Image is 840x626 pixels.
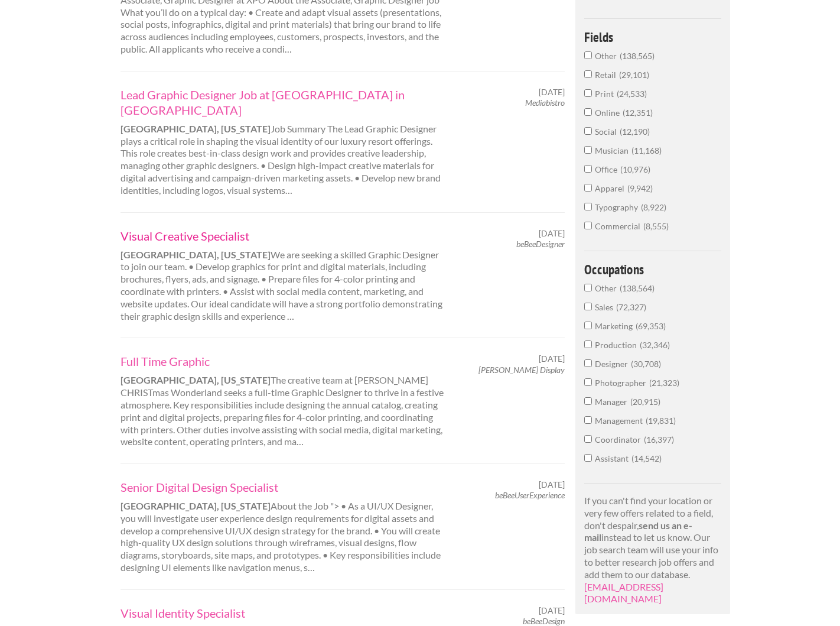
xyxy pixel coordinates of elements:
[631,453,662,463] span: 14,542
[584,303,592,310] input: Sales72,327
[584,51,592,59] input: Other138,565
[584,165,592,173] input: Office10,976
[539,87,565,98] span: [DATE]
[121,500,271,511] strong: [GEOGRAPHIC_DATA], [US_STATE]
[110,479,459,574] div: About the Job "> • As a UI/UX Designer, you will investigate user experience design requirements ...
[584,89,592,97] input: Print24,533
[595,164,620,174] span: Office
[110,228,459,323] div: We are seeking a skilled Graphic Designer to join our team. • Develop graphics for print and digi...
[478,365,565,375] em: [PERSON_NAME] Display
[627,183,653,193] span: 9,942
[636,321,666,331] span: 69,353
[584,359,592,367] input: Designer30,708
[584,416,592,424] input: Management19,831
[595,302,616,312] span: Sales
[121,249,271,260] strong: [GEOGRAPHIC_DATA], [US_STATE]
[584,127,592,135] input: Social12,190
[539,228,565,239] span: [DATE]
[617,89,647,99] span: 24,533
[595,359,631,369] span: Designer
[584,435,592,443] input: Coordinator16,397
[516,239,565,249] em: beBeeDesigner
[643,221,669,231] span: 8,555
[630,397,660,407] span: 20,915
[595,108,623,118] span: Online
[584,581,663,605] a: [EMAIL_ADDRESS][DOMAIN_NAME]
[584,397,592,405] input: Manager20,915
[595,70,619,80] span: Retail
[523,616,565,626] em: beBeeDesign
[584,262,722,276] h4: Occupations
[495,490,565,500] em: beBeeUserExperience
[620,127,650,137] span: 12,190
[121,87,449,118] a: Lead Graphic Designer Job at [GEOGRAPHIC_DATA] in [GEOGRAPHIC_DATA]
[649,378,679,388] span: 21,323
[121,123,271,134] strong: [GEOGRAPHIC_DATA], [US_STATE]
[121,353,449,369] a: Full Time Graphic
[631,359,661,369] span: 30,708
[584,340,592,348] input: Production32,346
[620,283,655,293] span: 138,564
[121,228,449,244] a: Visual Creative Specialist
[595,51,620,61] span: Other
[595,145,631,155] span: Musician
[121,605,449,621] a: Visual Identity Specialist
[595,202,641,212] span: Typography
[595,378,649,388] span: Photographer
[584,378,592,386] input: Photographer21,323
[121,374,271,385] strong: [GEOGRAPHIC_DATA], [US_STATE]
[110,353,459,448] div: The creative team at [PERSON_NAME] CHRISTmas Wonderland seeks a full-time Graphic Designer to thr...
[644,434,674,445] span: 16,397
[646,416,676,426] span: 19,831
[623,108,653,118] span: 12,351
[539,605,565,616] span: [DATE]
[584,108,592,116] input: Online12,351
[595,127,620,137] span: Social
[584,495,722,605] p: If you can't find your location or very few offers related to a field, don't despair, instead to ...
[595,321,636,331] span: Marketing
[595,434,644,445] span: Coordinator
[595,416,646,426] span: Management
[641,202,666,212] span: 8,922
[595,453,631,463] span: Assistant
[110,87,459,197] div: Job Summary The Lead Graphic Designer plays a critical role in shaping the visual identity of our...
[584,222,592,229] input: Commercial8,555
[620,51,655,61] span: 138,565
[595,397,630,407] span: Manager
[619,70,649,80] span: 29,101
[539,353,565,364] span: [DATE]
[616,302,646,312] span: 72,327
[584,520,692,543] strong: send us an e-mail
[595,183,627,193] span: Apparel
[595,340,640,350] span: Production
[595,221,643,231] span: Commercial
[525,98,565,108] em: Mediabistro
[640,340,670,350] span: 32,346
[595,89,617,99] span: Print
[584,146,592,154] input: Musician11,168
[584,203,592,210] input: Typography8,922
[584,284,592,291] input: Other138,564
[539,479,565,490] span: [DATE]
[620,164,650,174] span: 10,976
[584,30,722,44] h4: Fields
[584,322,592,329] input: Marketing69,353
[631,145,662,155] span: 11,168
[584,454,592,462] input: Assistant14,542
[121,479,449,495] a: Senior Digital Design Specialist
[595,283,620,293] span: Other
[584,70,592,78] input: Retail29,101
[584,184,592,192] input: Apparel9,942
